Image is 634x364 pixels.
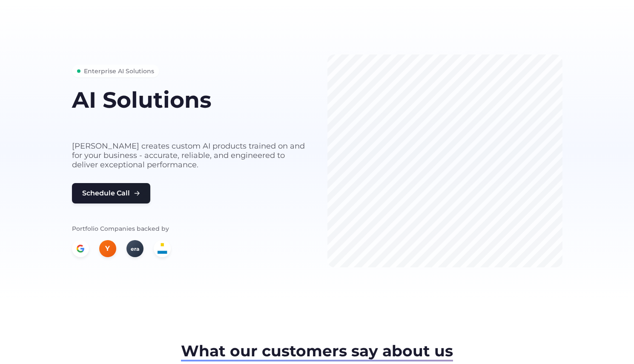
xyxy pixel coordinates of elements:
[72,88,307,112] h1: AI Solutions
[72,183,150,203] button: Schedule Call
[72,224,307,233] p: Portfolio Companies backed by
[99,240,116,257] div: Y
[72,115,307,131] h2: built for your business needs
[84,66,154,76] span: Enterprise AI Solutions
[72,141,307,169] p: [PERSON_NAME] creates custom AI products trained on and for your business - accurate, reliable, a...
[126,240,143,257] div: era
[181,341,453,360] span: What our customers say about us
